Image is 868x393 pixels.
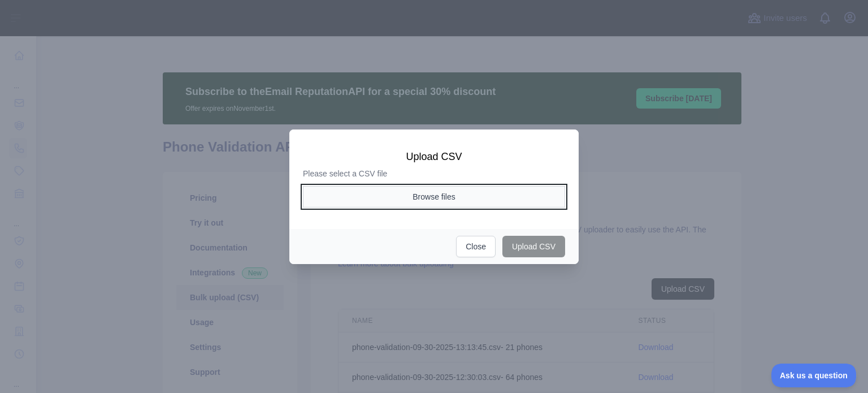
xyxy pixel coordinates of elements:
h3: Upload CSV [303,150,565,163]
p: Please select a CSV file [303,168,565,179]
iframe: Toggle Customer Support [771,364,857,387]
button: Upload CSV [502,236,565,257]
button: Browse files [303,186,565,208]
button: Close [456,236,496,257]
